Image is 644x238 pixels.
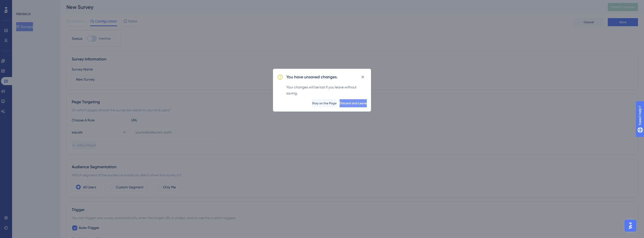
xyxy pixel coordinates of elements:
iframe: UserGuiding AI Assistant Launcher [623,218,638,233]
h2: You have unsaved changes. [286,74,338,80]
span: Stay on the Page [312,101,337,105]
div: Your changes will be lost if you leave without saving. [286,84,367,96]
span: Need Help? [12,1,31,7]
span: Discard and Leave [340,101,367,105]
